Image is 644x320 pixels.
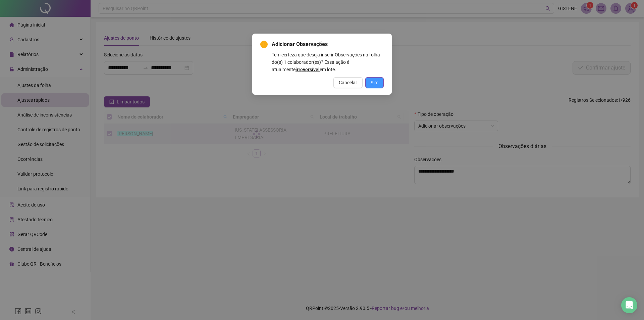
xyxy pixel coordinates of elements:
b: irreversível [296,67,320,72]
button: Sim [365,77,384,88]
span: exclamation-circle [260,41,268,48]
div: Tem certeza que deseja inserir Observações na folha do(s) 1 colaborador(es)? Essa ação é atualmen... [272,51,384,73]
span: Adicionar Observações [272,40,384,48]
span: Cancelar [339,79,357,86]
button: Cancelar [333,77,363,88]
div: Open Intercom Messenger [621,297,637,313]
span: Sim [371,79,378,86]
